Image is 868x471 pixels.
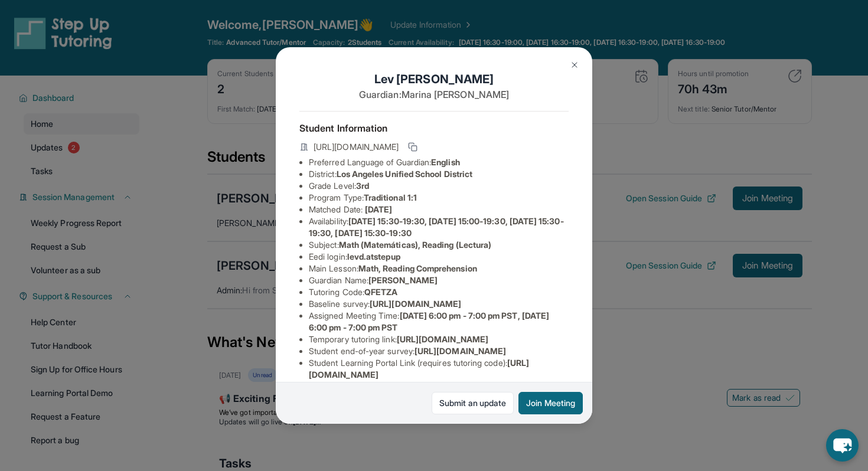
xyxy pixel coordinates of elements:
[309,192,569,204] li: Program Type:
[570,60,579,70] img: Close Icon
[309,168,569,180] li: District:
[309,274,569,286] li: Guardian Name :
[309,204,569,215] li: Matched Date:
[370,299,461,309] span: [URL][DOMAIN_NAME]
[397,334,488,344] span: [URL][DOMAIN_NAME]
[309,310,549,332] span: [DATE] 6:00 pm - 7:00 pm PST, [DATE] 6:00 pm - 7:00 pm PST
[299,121,569,135] h4: Student Information
[309,381,569,404] li: Student Direct Learning Portal Link (no tutoring code required) :
[309,263,569,274] li: Main Lesson :
[309,215,569,239] li: Availability:
[364,287,397,297] span: QFETZA
[415,346,506,356] span: [URL][DOMAIN_NAME]
[406,140,420,154] button: Copy link
[309,333,569,345] li: Temporary tutoring link :
[309,156,569,168] li: Preferred Language of Guardian:
[368,275,438,285] span: [PERSON_NAME]
[337,169,472,179] span: Los Angeles Unified School District
[364,192,417,202] span: Traditional 1:1
[347,251,400,261] span: levd.atstepup
[431,157,460,167] span: English
[826,429,859,462] button: chat-button
[365,204,392,214] span: [DATE]
[518,392,583,414] button: Join Meeting
[309,180,569,192] li: Grade Level:
[309,345,569,357] li: Student end-of-year survey :
[358,263,477,273] span: Math, Reading Comprehension
[309,298,569,310] li: Baseline survey :
[309,310,569,333] li: Assigned Meeting Time :
[339,240,492,250] span: Math (Matemáticas), Reading (Lectura)
[299,87,569,102] p: Guardian: Marina [PERSON_NAME]
[309,239,569,251] li: Subject :
[356,181,369,191] span: 3rd
[309,251,569,263] li: Eedi login :
[432,392,514,414] a: Submit an update
[309,216,564,238] span: [DATE] 15:30-19:30, [DATE] 15:00-19:30, [DATE] 15:30-19:30, [DATE] 15:30-19:30
[309,357,569,381] li: Student Learning Portal Link (requires tutoring code) :
[299,71,569,87] h1: Lev [PERSON_NAME]
[314,141,399,153] span: [URL][DOMAIN_NAME]
[309,286,569,298] li: Tutoring Code :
